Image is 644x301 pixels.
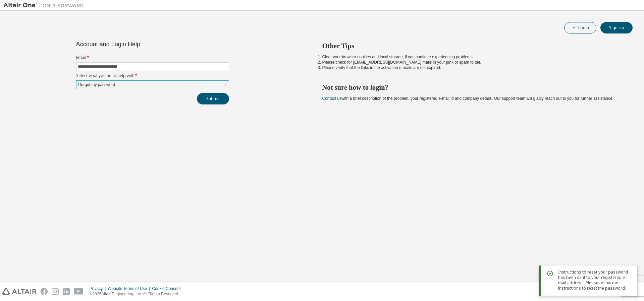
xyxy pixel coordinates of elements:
li: Clear your browser cookies and local storage, if you continue experiencing problems. [322,54,621,60]
img: linkedin.svg [63,288,70,295]
div: Cookie Consent [152,286,184,291]
img: youtube.svg [74,288,84,295]
li: Please verify that the links in the activation e-mails are not expired. [322,65,621,70]
p: © 2025 Altair Engineering, Inc. All Rights Reserved. [90,291,185,297]
div: Website Terms of Use [108,286,152,291]
button: Submit [197,93,229,104]
img: altair_logo.svg [2,288,37,295]
span: with a brief description of the problem, your registered e-mail id and company details. Our suppo... [322,96,613,101]
img: instagram.svg [52,288,59,295]
label: Select what you need help with [76,73,229,78]
img: facebook.svg [41,288,48,295]
img: Altair One [3,2,87,9]
h2: Other Tips [322,42,621,50]
div: I forgot my password [77,81,116,88]
h2: Not sure how to login? [322,83,621,92]
div: I forgot my password [76,81,229,89]
a: Contact us [322,96,341,101]
button: Login [564,22,596,33]
li: Please check for [EMAIL_ADDRESS][DOMAIN_NAME] mails in your junk or spam folder. [322,60,621,65]
div: Account and Login Help [76,42,199,47]
span: Instructions to reset your password has been sent to your registered e-mail address. Please follo... [558,270,632,291]
label: Email [76,55,229,60]
div: Privacy [90,286,108,291]
button: Sign Up [600,22,633,33]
